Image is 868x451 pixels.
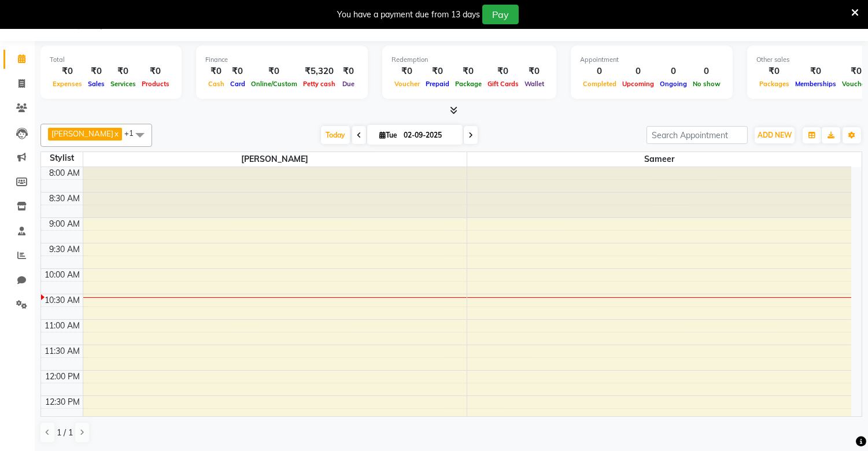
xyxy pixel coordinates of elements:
span: Online/Custom [248,80,300,88]
div: ₹0 [423,65,452,78]
div: ₹0 [248,65,300,78]
span: Wallet [522,80,547,88]
div: 9:00 AM [47,218,83,230]
div: ₹0 [452,65,485,78]
div: ₹5,320 [300,65,338,78]
div: ₹0 [338,65,359,78]
span: Memberships [792,80,839,88]
div: ₹0 [108,65,139,78]
div: Redemption [391,55,547,65]
span: Package [452,80,485,88]
div: ₹0 [391,65,423,78]
div: 9:30 AM [47,243,83,256]
span: Services [108,80,139,88]
span: +1 [124,128,142,138]
div: ₹0 [522,65,547,78]
span: Completed [580,80,619,88]
span: Today [321,126,350,144]
span: Sameer [467,152,851,167]
a: x [113,129,119,138]
div: 10:30 AM [43,294,83,306]
div: Appointment [580,55,723,65]
div: 10:00 AM [43,269,83,281]
div: 12:30 PM [43,396,83,408]
div: ₹0 [756,65,792,78]
div: ₹0 [139,65,172,78]
div: 0 [657,65,690,78]
span: Packages [756,80,792,88]
span: ADD NEW [758,131,792,139]
span: Ongoing [657,80,690,88]
div: 11:30 AM [43,345,83,357]
span: [PERSON_NAME] [51,129,113,138]
span: Products [139,80,172,88]
span: 1 / 1 [57,427,73,439]
span: Tue [376,131,400,139]
div: You have a payment due from 13 days [337,9,480,21]
button: ADD NEW [755,127,795,143]
div: 0 [690,65,723,78]
span: Prepaid [423,80,452,88]
div: 8:00 AM [47,167,83,179]
div: ₹0 [205,65,227,78]
div: Total [50,55,172,65]
span: No show [690,80,723,88]
div: ₹0 [792,65,839,78]
span: Expenses [50,80,85,88]
div: ₹0 [485,65,522,78]
div: 8:30 AM [47,193,83,205]
div: ₹0 [85,65,108,78]
div: 0 [580,65,619,78]
div: Finance [205,55,359,65]
div: ₹0 [227,65,248,78]
span: Gift Cards [485,80,522,88]
span: Petty cash [300,80,338,88]
span: Upcoming [619,80,657,88]
div: ₹0 [50,65,85,78]
span: Card [227,80,248,88]
div: 12:00 PM [43,371,83,383]
span: Voucher [391,80,423,88]
input: 2025-09-02 [400,127,458,144]
div: Stylist [41,152,83,164]
div: 11:00 AM [43,320,83,332]
span: [PERSON_NAME] [83,152,467,167]
span: Sales [85,80,108,88]
span: Cash [205,80,227,88]
button: Pay [482,5,519,24]
div: 0 [619,65,657,78]
span: Due [339,80,357,88]
input: Search Appointment [647,126,748,144]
